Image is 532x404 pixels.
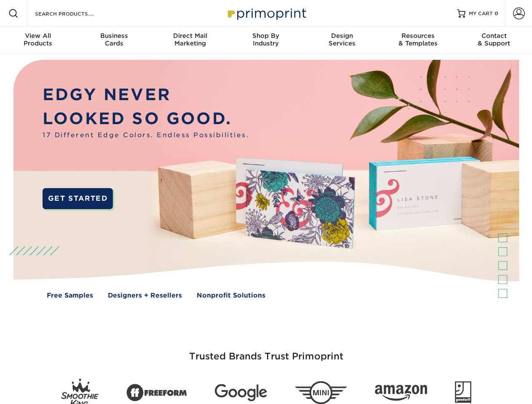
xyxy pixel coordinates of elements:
a: Designers + Resellers [108,291,182,300]
p: LOOKED SO GOOD. [43,107,249,131]
p: EDGY NEVER [43,83,249,107]
div: & Support [456,32,532,47]
a: Free Samples [47,291,93,300]
input: SEARCH PRODUCTS..... [34,8,116,19]
span: Contact [456,32,532,40]
a: Direct MailMarketing [152,27,228,54]
span: Business [76,32,152,40]
a: Resources& Templates [380,27,456,54]
span: Design [304,32,380,40]
h3: Trusted Brands Trust Primoprint [20,331,513,372]
div: Marketing [152,32,228,47]
div: Industry [228,32,304,47]
div: Services [304,32,380,47]
a: BusinessCards [76,27,152,54]
img: Amazon [375,385,427,401]
img: Google [215,384,267,401]
div: Cards [76,32,152,47]
span: MY CART [469,10,493,17]
a: DesignServices [304,27,380,54]
div: & Templates [380,32,456,47]
a: Contact& Support [456,27,532,54]
span: Shop By [228,32,304,40]
span: Resources [380,32,456,40]
span: 17 Different Edge Colors. Endless Possibilities. [43,130,249,140]
img: Primoprint [224,4,308,22]
img: Goodwill [455,381,471,404]
span: 0 [495,11,498,16]
a: GET STARTED [43,188,113,209]
a: Shop ByIndustry [228,27,304,54]
a: Nonprofit Solutions [197,291,265,300]
span: Direct Mail [152,32,228,40]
